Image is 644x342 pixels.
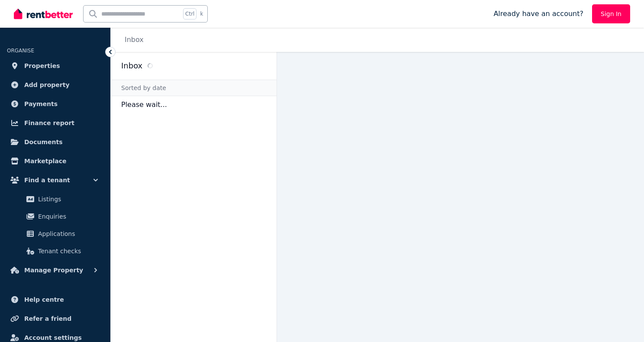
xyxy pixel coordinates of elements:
a: Properties [7,57,103,74]
span: Listings [38,194,97,204]
img: RentBetter [14,7,73,20]
span: Marketplace [24,156,66,166]
span: Add property [24,80,70,90]
span: Finance report [24,118,74,128]
a: Refer a friend [7,310,103,327]
span: ORGANISE [7,48,34,54]
p: Please wait... [111,96,277,113]
a: Listings [10,190,100,208]
a: Inbox [125,35,144,44]
span: Refer a friend [24,313,71,324]
a: Documents [7,133,103,151]
span: Find a tenant [24,175,70,185]
span: Documents [24,137,63,147]
span: Payments [24,99,58,109]
a: Tenant checks [10,242,100,260]
span: Ctrl [183,8,196,19]
h2: Inbox [121,60,142,72]
span: Help centre [24,294,64,305]
span: Properties [24,61,60,71]
a: Finance report [7,114,103,132]
span: Enquiries [38,211,97,222]
span: Applications [38,229,97,239]
span: Manage Property [24,265,83,275]
div: Sorted by date [111,80,277,96]
span: k [200,10,203,17]
nav: Breadcrumb [111,28,154,52]
a: Add property [7,76,103,94]
span: Tenant checks [38,246,97,256]
a: Applications [10,225,100,242]
a: Help centre [7,291,103,308]
a: Sign In [592,4,630,23]
a: Enquiries [10,208,100,225]
span: Already have an account? [493,9,583,19]
button: Manage Property [7,261,103,279]
button: Find a tenant [7,171,103,189]
a: Marketplace [7,152,103,170]
a: Payments [7,95,103,113]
